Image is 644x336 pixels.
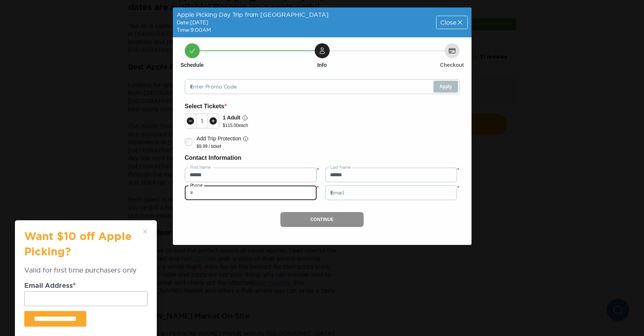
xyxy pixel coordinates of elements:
span: Apple Picking Day Trip from [GEOGRAPHIC_DATA] [177,11,329,18]
h6: Checkout [440,61,464,69]
div: Valid for first time purchasers only [24,265,147,282]
h6: Contact Information [185,153,460,163]
p: $9.99 / ticket [197,143,249,149]
h6: Select Tickets [185,102,460,111]
span: Close [440,19,456,25]
h6: Schedule [180,61,203,69]
span: Date: [DATE] [177,19,208,25]
span: Time: 9:00AM [177,27,211,33]
span: Required [73,283,76,289]
div: 1 [196,118,208,124]
h6: Info [317,61,327,69]
p: 1 Adult [223,113,240,122]
p: Add Trip Protection [197,134,241,143]
dt: Email Address [24,283,147,291]
h3: Want $10 off Apple Picking? [24,230,140,265]
p: $ 115.00 each [223,122,248,128]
